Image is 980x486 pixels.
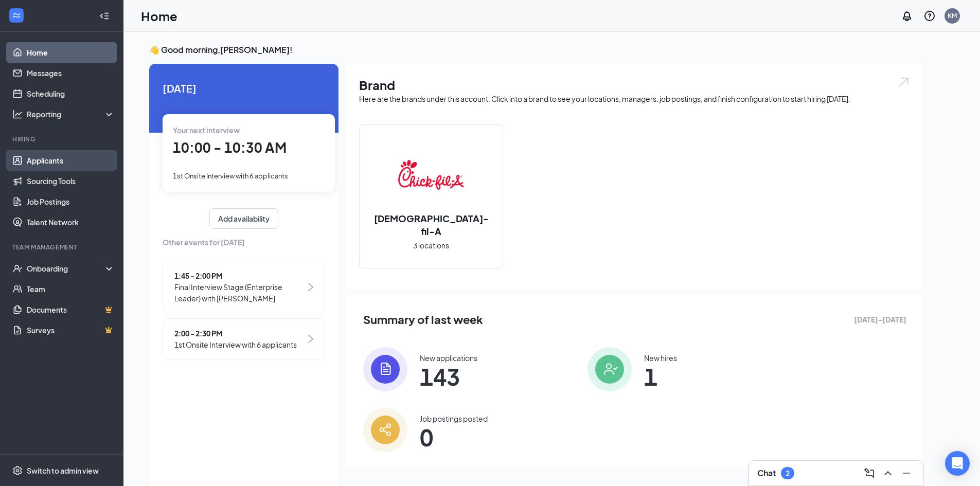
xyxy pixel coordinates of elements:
a: SurveysCrown [27,320,115,340]
a: Sourcing Tools [27,171,115,191]
button: ChevronUp [880,465,896,481]
span: 3 locations [413,240,449,251]
svg: ChevronUp [882,467,894,479]
svg: Minimize [900,467,913,479]
a: Talent Network [27,212,115,232]
svg: UserCheck [12,263,23,274]
a: Team [27,279,115,299]
svg: Analysis [12,109,23,119]
img: icon [363,347,407,391]
a: Applicants [27,150,115,171]
svg: Notifications [901,10,913,22]
h1: Home [141,7,177,25]
button: Minimize [898,465,915,481]
div: Here are the brands under this account. Click into a brand to see your locations, managers, job p... [359,94,911,104]
span: 2:00 - 2:30 PM [174,328,297,339]
span: Other events for [DATE] [163,237,325,248]
span: 10:00 - 10:30 AM [173,139,287,156]
h2: [DEMOGRAPHIC_DATA]-fil-A [360,212,503,238]
div: Reporting [27,109,115,119]
svg: Settings [12,465,23,476]
span: Summary of last week [363,311,483,329]
div: Onboarding [27,263,106,274]
a: Home [27,42,115,63]
div: Team Management [12,243,113,251]
svg: ComposeMessage [863,467,876,479]
button: Add availability [209,208,278,229]
h3: 👋 Good morning, [PERSON_NAME] ! [149,44,923,56]
span: 1:45 - 2:00 PM [174,270,306,281]
div: New applications [420,353,477,363]
span: 143 [420,367,477,386]
img: icon [587,347,632,391]
div: Job postings posted [420,413,488,424]
a: Scheduling [27,83,115,104]
span: Final Interview Stage (Enterprise Leader) with [PERSON_NAME] [174,281,306,304]
span: 1st Onsite Interview with 6 applicants [174,339,297,350]
img: open.6027fd2a22e1237b5b06.svg [897,76,911,88]
div: New hires [644,353,677,363]
span: Your next interview [173,125,240,135]
div: Hiring [12,135,113,143]
svg: WorkstreamLogo [11,10,22,21]
span: [DATE] - [DATE] [854,314,906,325]
h3: Chat [757,467,776,479]
img: icon [363,408,407,452]
div: KM [948,11,957,20]
span: [DATE] [163,80,325,96]
a: Messages [27,63,115,83]
a: Job Postings [27,191,115,212]
span: 1 [644,367,677,386]
button: ComposeMessage [861,465,878,481]
svg: Collapse [99,11,110,21]
div: 2 [786,469,790,478]
div: Switch to admin view [27,465,99,476]
span: 0 [420,428,488,446]
span: 1st Onsite Interview with 6 applicants [173,172,288,180]
a: DocumentsCrown [27,299,115,320]
h1: Brand [359,76,911,94]
img: Chick-fil-A [398,142,464,208]
svg: QuestionInfo [923,10,936,22]
div: Open Intercom Messenger [945,451,970,476]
